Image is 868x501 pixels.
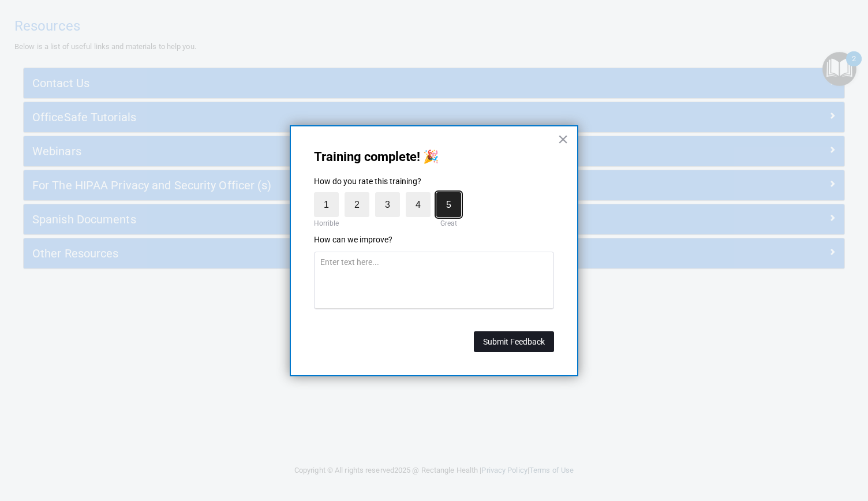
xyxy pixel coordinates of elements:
div: Great [436,217,461,230]
button: Close [558,130,568,148]
label: 3 [375,192,400,217]
label: 1 [314,192,339,217]
div: Horrible [311,217,342,230]
p: How can we improve? [314,234,554,246]
button: Submit Feedback [474,331,554,352]
label: 5 [436,192,461,217]
label: 4 [406,192,431,217]
label: 2 [345,192,369,217]
p: Training complete! 🎉 [314,149,554,164]
p: How do you rate this training? [314,176,554,188]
